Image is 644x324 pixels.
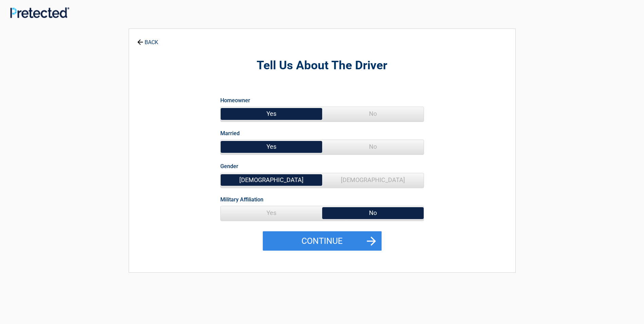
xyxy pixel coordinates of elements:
[220,162,238,171] label: Gender
[10,7,69,18] img: Main Logo
[322,206,424,220] span: No
[322,173,424,187] span: [DEMOGRAPHIC_DATA]
[322,107,424,121] span: No
[221,173,322,187] span: [DEMOGRAPHIC_DATA]
[166,58,478,74] h2: Tell Us About The Driver
[136,33,160,45] a: BACK
[221,107,322,121] span: Yes
[221,206,322,220] span: Yes
[322,140,424,154] span: No
[220,129,240,138] label: Married
[220,195,263,204] label: Military Affiliation
[220,96,250,105] label: Homeowner
[263,231,382,251] button: Continue
[221,140,322,154] span: Yes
